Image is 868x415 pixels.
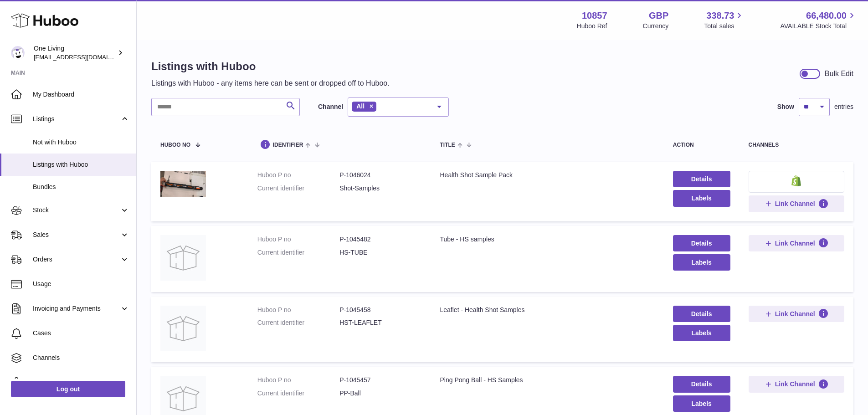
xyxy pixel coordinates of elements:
span: Not with Huboo [33,138,129,147]
span: Cases [33,329,129,338]
span: Total sales [704,22,745,31]
span: title [440,142,455,148]
span: Link Channel [775,310,815,318]
span: Orders [33,255,120,264]
dt: Huboo P no [257,171,339,179]
dt: Huboo P no [257,306,339,314]
strong: 10857 [582,10,607,22]
a: Details [673,376,730,392]
span: identifier [273,142,303,148]
dt: Huboo P no [257,376,339,384]
div: Huboo Ref [577,22,607,31]
span: Huboo no [160,142,190,148]
dd: P-1045458 [339,306,421,314]
button: Link Channel [749,195,844,212]
dt: Huboo P no [257,235,339,244]
img: Leaflet - Health Shot Samples [160,306,206,351]
span: Invoicing and Payments [33,304,120,313]
span: Link Channel [775,200,815,208]
span: Bundles [33,183,129,191]
a: Log out [11,381,125,397]
h1: Listings with Huboo [151,59,390,74]
button: Labels [673,325,730,341]
span: Link Channel [775,380,815,388]
dt: Current identifier [257,248,339,257]
button: Link Channel [749,235,844,251]
span: Channels [33,354,129,362]
button: Labels [673,190,730,206]
button: Labels [673,395,730,412]
label: Channel [318,102,343,111]
dd: P-1046024 [339,171,421,179]
dt: Current identifier [257,318,339,327]
div: One Living [34,44,116,61]
button: Link Channel [749,376,844,392]
label: Show [777,102,794,111]
div: channels [749,142,844,148]
p: Listings with Huboo - any items here can be sent or dropped off to Huboo. [151,78,390,88]
span: entries [834,102,853,111]
img: Tube - HS samples [160,235,206,281]
a: Details [673,306,730,322]
span: 338.73 [706,10,734,22]
a: 66,480.00 AVAILABLE Stock Total [780,10,857,31]
button: Link Channel [749,306,844,322]
dd: PP-Ball [339,389,421,398]
div: Tube - HS samples [440,235,654,244]
img: shopify-small.png [791,175,801,186]
strong: GBP [649,10,668,22]
span: Listings with Huboo [33,160,129,169]
dd: P-1045457 [339,376,421,384]
span: Stock [33,206,120,215]
dt: Current identifier [257,184,339,193]
a: Details [673,235,730,251]
div: action [673,142,730,148]
span: All [356,102,365,110]
span: Settings [33,378,129,387]
a: 338.73 Total sales [704,10,745,31]
span: Listings [33,115,120,123]
span: [EMAIL_ADDRESS][DOMAIN_NAME] [34,53,134,61]
span: My Dashboard [33,90,129,99]
dd: Shot-Samples [339,184,421,193]
button: Labels [673,254,730,271]
div: Ping Pong Ball - HS Samples [440,376,654,384]
div: Bulk Edit [825,69,853,79]
span: Usage [33,280,129,288]
img: finance@oneliving.com [11,46,25,60]
dd: P-1045482 [339,235,421,244]
div: Leaflet - Health Shot Samples [440,306,654,314]
span: Sales [33,231,120,239]
dd: HS-TUBE [339,248,421,257]
div: Currency [643,22,669,31]
a: Details [673,171,730,187]
span: Link Channel [775,239,815,247]
dt: Current identifier [257,389,339,398]
span: 66,480.00 [806,10,847,22]
dd: HST-LEAFLET [339,318,421,327]
div: Health Shot Sample Pack [440,171,654,179]
img: Health Shot Sample Pack [160,171,206,196]
span: AVAILABLE Stock Total [780,22,857,31]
